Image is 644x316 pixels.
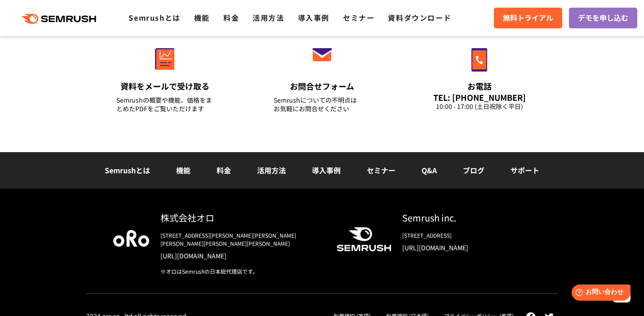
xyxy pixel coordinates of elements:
a: 資料をメールで受け取る Semrushの概要や機能、価格をまとめたPDFをご覧いただけます [98,29,232,124]
a: セミナー [367,165,395,176]
div: 資料をメールで受け取る [116,81,213,92]
a: 活用方法 [257,165,286,176]
a: お問合せフォーム Semrushについての不明点はお気軽にお問合せください [255,29,390,124]
a: 機能 [194,12,210,23]
div: ※オロはSemrushの日本総代理店です。 [160,267,322,275]
a: 料金 [217,165,231,176]
a: 活用方法 [253,12,284,23]
a: 資料ダウンロード [388,12,451,23]
img: oro company [113,230,149,246]
a: 導入事例 [298,12,329,23]
a: 機能 [176,165,191,176]
a: 無料トライアル [494,8,562,28]
a: Semrushとは [129,12,180,23]
a: Q&A [422,165,437,176]
span: デモを申し込む [578,12,628,24]
div: お電話 [431,81,528,92]
iframe: Help widget launcher [564,281,634,306]
div: TEL: [PHONE_NUMBER] [431,92,528,102]
a: Semrushとは [105,165,150,176]
div: 10:00 - 17:00 (土日祝除く平日) [431,102,528,111]
div: Semrushについての不明点は お気軽にお問合せください [274,96,371,113]
a: サポート [511,165,539,176]
a: ブログ [463,165,484,176]
a: [URL][DOMAIN_NAME] [402,243,531,252]
a: デモを申し込む [569,8,637,28]
a: 料金 [223,12,239,23]
a: 導入事例 [312,165,341,176]
a: セミナー [343,12,374,23]
div: [STREET_ADDRESS] [402,231,531,239]
a: [URL][DOMAIN_NAME] [160,251,322,260]
div: 株式会社オロ [160,211,322,224]
div: Semrush inc. [402,211,531,224]
div: Semrushの概要や機能、価格をまとめたPDFをご覧いただけます [116,96,213,113]
span: 無料トライアル [503,12,553,24]
div: お問合せフォーム [274,81,371,92]
div: [STREET_ADDRESS][PERSON_NAME][PERSON_NAME][PERSON_NAME][PERSON_NAME][PERSON_NAME] [160,231,322,248]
